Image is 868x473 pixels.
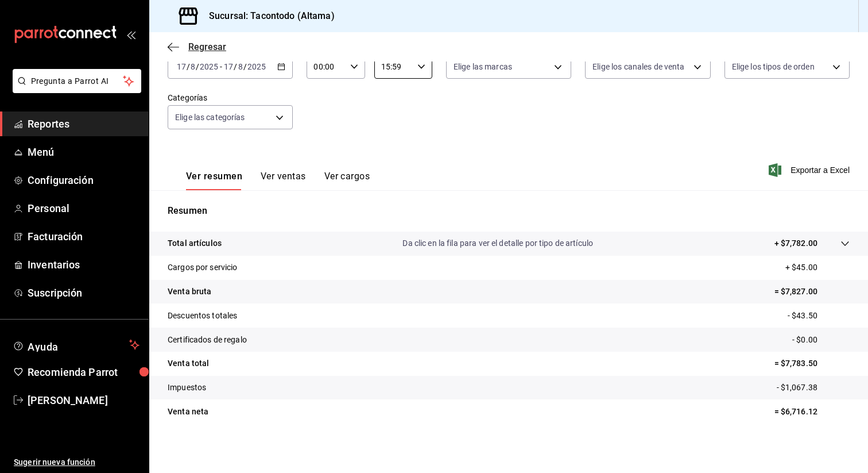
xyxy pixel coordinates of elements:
[187,62,190,71] span: /
[454,61,512,72] span: Elige las marcas
[592,61,684,72] span: Elige los canales de venta
[168,286,211,298] p: Venta bruta
[777,382,850,394] p: - $1,067.38
[28,338,125,352] span: Ayuda
[774,237,817,249] p: + $7,782.00
[168,204,850,218] p: Resumen
[28,144,139,160] span: Menú
[8,83,141,95] a: Pregunta a Parrot AI
[188,41,226,52] span: Regresar
[28,172,139,188] span: Configuración
[190,62,196,71] input: --
[186,171,242,190] button: Ver resumen
[234,62,237,71] span: /
[238,62,243,71] input: --
[31,75,123,87] span: Pregunta a Parrot AI
[168,382,206,394] p: Impuestos
[261,171,306,190] button: Ver ventas
[247,62,266,71] input: ----
[324,171,370,190] button: Ver cargos
[223,62,234,71] input: --
[792,334,850,346] p: - $0.00
[774,286,850,298] p: = $7,827.00
[28,201,139,216] span: Personal
[788,310,850,322] p: - $43.50
[28,393,139,408] span: [PERSON_NAME]
[168,94,293,102] label: Categorías
[243,62,247,71] span: /
[199,62,219,71] input: ----
[14,456,139,468] span: Sugerir nueva función
[168,237,222,249] p: Total artículos
[771,163,850,177] button: Exportar a Excel
[168,262,238,274] p: Cargos por servicio
[175,111,245,123] span: Elige las categorías
[28,285,139,301] span: Suscripción
[220,62,222,71] span: -
[168,357,209,370] p: Venta total
[785,262,850,274] p: + $45.00
[402,237,593,249] p: Da clic en la fila para ver el detalle por tipo de artículo
[168,41,226,52] button: Regresar
[774,406,850,418] p: = $6,716.12
[13,69,141,93] button: Pregunta a Parrot AI
[200,9,335,23] h3: Sucursal: Tacontodo (Altama)
[168,310,237,322] p: Descuentos totales
[168,406,208,418] p: Venta neta
[732,61,815,72] span: Elige los tipos de orden
[168,334,247,346] p: Certificados de regalo
[176,62,187,71] input: --
[126,30,135,39] button: open_drawer_menu
[196,62,199,71] span: /
[186,171,370,190] div: navigation tabs
[28,229,139,244] span: Facturación
[774,357,850,370] p: = $7,783.50
[28,364,139,380] span: Recomienda Parrot
[28,116,139,132] span: Reportes
[28,257,139,272] span: Inventarios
